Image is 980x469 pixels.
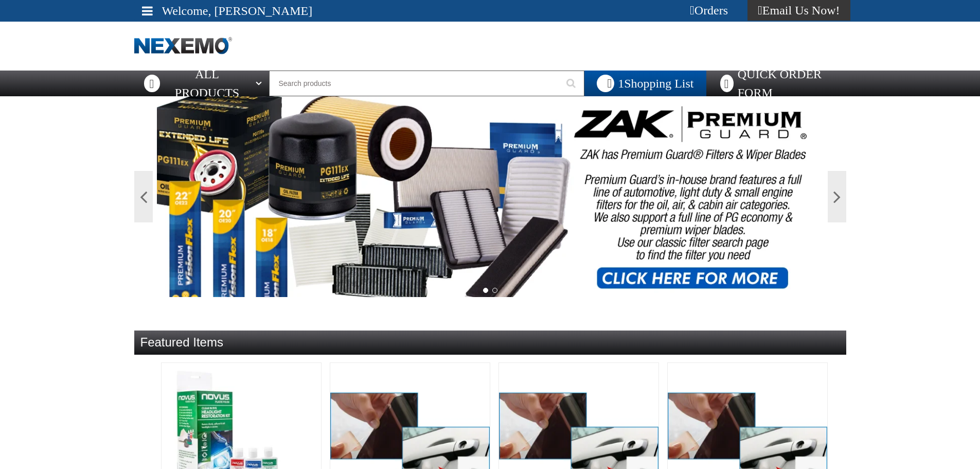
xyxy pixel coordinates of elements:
[483,288,488,293] button: 1 of 2
[134,171,153,222] button: Previous
[559,71,584,96] button: Start Searching
[706,71,850,96] a: Quick Order Form
[157,96,824,297] img: PG Filters & Wipers
[618,77,624,90] strong: 1
[618,77,693,90] span: Shopping List
[252,71,269,96] button: Open All Products pages
[828,171,846,222] button: Next
[164,65,250,102] span: All Products
[584,71,706,96] button: You have 1 Shopping List. Open to view details
[134,331,846,355] div: Featured Items
[269,71,585,96] input: Search
[134,37,232,55] img: Nexemo logo
[492,288,497,293] button: 2 of 2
